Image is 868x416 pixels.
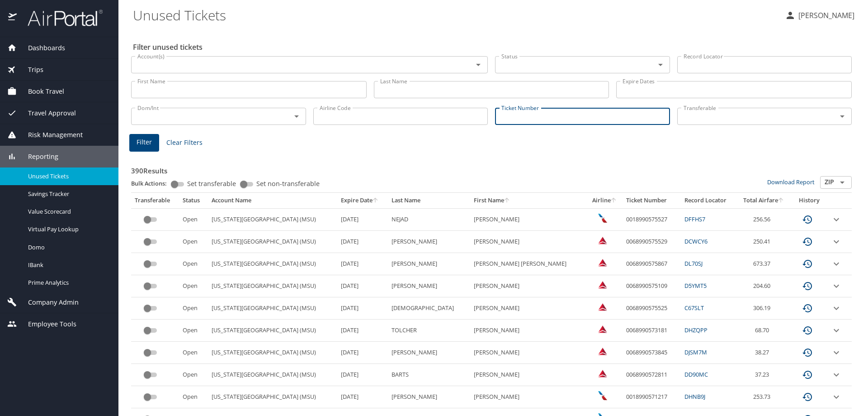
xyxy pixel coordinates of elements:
td: 253.73 [736,386,791,408]
td: [US_STATE][GEOGRAPHIC_DATA] (MSU) [208,208,337,230]
span: Employee Tools [17,319,76,329]
img: Delta Airlines [598,369,607,378]
td: [PERSON_NAME] [470,231,586,253]
span: Reporting [17,152,58,162]
span: Value Scorecard [28,207,108,216]
span: IBank [28,261,108,269]
a: DHZQPP [684,326,708,334]
a: DFFHS7 [684,215,705,223]
span: Dashboards [17,43,65,53]
td: BARTS [388,364,470,386]
td: 250.41 [736,231,791,253]
td: [PERSON_NAME] [388,231,470,253]
td: [US_STATE][GEOGRAPHIC_DATA] (MSU) [208,297,337,320]
span: Clear Filters [166,137,203,148]
td: Open [179,275,208,297]
th: Expire Date [337,193,388,208]
td: 38.27 [736,342,791,364]
a: DCWCY6 [684,237,708,245]
td: [DATE] [337,253,388,275]
td: [DEMOGRAPHIC_DATA] [388,297,470,320]
a: DHNB9J [684,392,705,401]
button: expand row [831,281,842,292]
td: [PERSON_NAME] [470,386,586,408]
button: expand row [831,369,842,380]
p: Bulk Actions: [131,179,174,187]
td: 0068990573181 [623,320,681,342]
span: Filter [137,137,152,148]
button: expand row [831,258,842,269]
img: Delta Airlines [598,258,607,267]
th: Total Airfare [736,193,791,208]
td: [DATE] [337,342,388,364]
td: [PERSON_NAME] [388,253,470,275]
button: Clear Filters [163,134,206,151]
td: [PERSON_NAME] [470,275,586,297]
a: DD90MC [684,370,708,378]
button: sort [611,198,617,204]
button: expand row [831,347,842,358]
th: Account Name [208,193,337,208]
td: [US_STATE][GEOGRAPHIC_DATA] (MSU) [208,253,337,275]
td: [DATE] [337,275,388,297]
button: sort [373,198,379,204]
td: 204.60 [736,275,791,297]
span: Domo [28,243,108,252]
a: D5YMT5 [684,282,707,290]
a: C67SLT [684,304,704,312]
td: 306.19 [736,297,791,320]
button: Filter [129,134,159,152]
td: [US_STATE][GEOGRAPHIC_DATA] (MSU) [208,386,337,408]
img: Delta Airlines [598,280,607,289]
td: [US_STATE][GEOGRAPHIC_DATA] (MSU) [208,320,337,342]
th: Status [179,193,208,208]
td: [US_STATE][GEOGRAPHIC_DATA] (MSU) [208,364,337,386]
th: History [791,193,827,208]
button: Open [836,176,849,189]
td: 0068990575109 [623,275,681,297]
span: Company Admin [17,297,79,307]
a: DL70SJ [684,259,703,268]
td: TOLCHER [388,320,470,342]
td: [PERSON_NAME] [470,297,586,320]
td: [DATE] [337,208,388,230]
h2: Filter unused tickets [133,40,854,54]
img: American Airlines [598,214,607,223]
td: Open [179,320,208,342]
button: Open [836,110,849,123]
td: Open [179,208,208,230]
button: expand row [831,214,842,225]
th: First Name [470,193,586,208]
button: Open [290,110,303,123]
span: Travel Approval [17,108,76,118]
span: Prime Analytics [28,278,108,287]
td: Open [179,253,208,275]
td: [PERSON_NAME] [470,342,586,364]
th: Ticket Number [623,193,681,208]
span: Trips [17,65,43,75]
td: Open [179,231,208,253]
td: [DATE] [337,297,388,320]
button: sort [778,198,784,204]
button: Open [654,58,667,71]
td: [US_STATE][GEOGRAPHIC_DATA] (MSU) [208,231,337,253]
img: airportal-logo.png [18,9,103,27]
img: Delta Airlines [598,236,607,245]
span: Unused Tickets [28,172,108,181]
td: [PERSON_NAME] [470,320,586,342]
h1: Unused Tickets [133,1,778,29]
span: Book Travel [17,86,64,96]
button: expand row [831,236,842,247]
span: Risk Management [17,130,83,140]
td: [PERSON_NAME] [388,386,470,408]
th: Last Name [388,193,470,208]
td: 37.23 [736,364,791,386]
td: [PERSON_NAME] [470,364,586,386]
th: Record Locator [681,193,736,208]
span: Virtual Pay Lookup [28,225,108,234]
td: NEJAD [388,208,470,230]
td: [DATE] [337,386,388,408]
td: Open [179,364,208,386]
img: Delta Airlines [598,347,607,356]
button: sort [504,198,510,204]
